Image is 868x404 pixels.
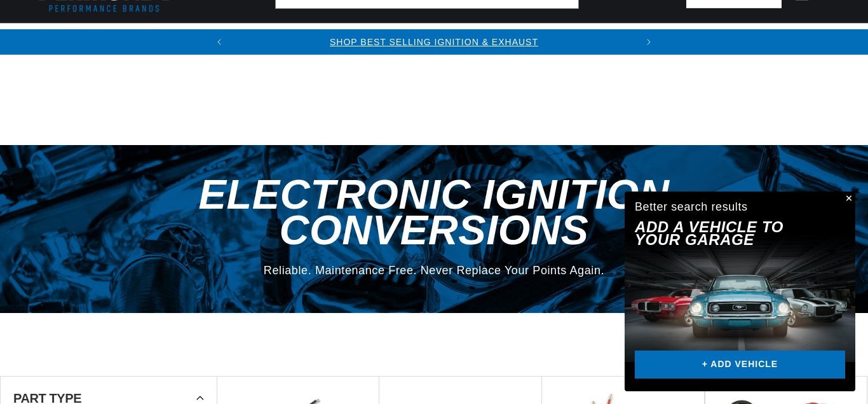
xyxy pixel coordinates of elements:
div: Announcement [232,35,636,49]
a: SHOP BEST SELLING IGNITION & EXHAUST [330,37,538,47]
span: Reliable. Maintenance Free. Never Replace Your Points Again. [264,264,604,277]
div: Better search results [635,198,748,216]
summary: Engine Swaps [530,24,626,53]
h2: Add A VEHICLE to your garage [635,221,813,247]
button: Translation missing: en.sections.announcements.next_announcement [636,29,661,55]
summary: Headers, Exhausts & Components [309,24,530,53]
div: 1 of 2 [232,35,636,49]
button: Translation missing: en.sections.announcements.previous_announcement [207,29,232,55]
span: Electronic Ignition Conversions [199,171,670,253]
summary: Ignition Conversions [32,24,169,53]
summary: Battery Products [626,24,751,53]
summary: Coils & Distributors [169,24,309,53]
a: + ADD VEHICLE [635,351,845,379]
button: Close [840,192,855,207]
